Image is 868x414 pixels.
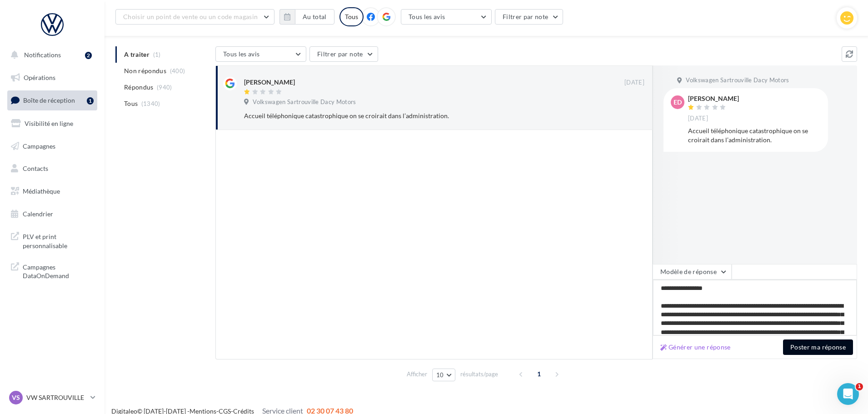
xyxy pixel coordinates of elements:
[279,9,334,25] button: Au total
[495,9,564,25] button: Filtrer par note
[295,9,334,25] button: Au total
[460,370,498,379] span: résultats/page
[657,342,734,353] button: Générer une réponse
[223,50,260,58] span: Tous les avis
[407,370,427,379] span: Afficher
[23,187,60,195] span: Médiathèque
[23,142,55,150] span: Campagnes
[5,182,99,201] a: Médiathèque
[624,79,644,87] span: [DATE]
[23,210,53,218] span: Calendrier
[123,13,258,20] span: Choisir un point de vente ou un code magasin
[25,120,73,127] span: Visibilité en ligne
[253,98,356,106] span: Volkswagen Sartrouville Dacy Motors
[653,264,732,279] button: Modèle de réponse
[141,100,160,107] span: (1340)
[124,83,154,92] span: Répondus
[215,46,306,62] button: Tous les avis
[7,389,97,406] a: VS VW SARTROUVILLE
[5,257,99,284] a: Campagnes DataOnDemand
[5,114,99,133] a: Visibilité en ligne
[24,51,61,59] span: Notifications
[673,98,682,107] span: ED
[5,227,99,254] a: PLV et print personnalisable
[87,97,94,105] div: 1
[115,9,274,25] button: Choisir un point de vente ou un code magasin
[837,383,859,405] iframe: Intercom live chat
[688,126,821,145] div: Accueil téléphonique catastrophique on se croirait dans l’administration.
[856,383,863,390] span: 1
[409,13,445,20] span: Tous les avis
[85,52,92,59] div: 2
[244,111,585,120] div: Accueil téléphonique catastrophique on se croirait dans l’administration.
[783,339,853,355] button: Poster ma réponse
[5,90,99,110] a: Boîte de réception1
[5,137,99,156] a: Campagnes
[24,74,55,81] span: Opérations
[23,230,94,250] span: PLV et print personnalisable
[23,165,48,172] span: Contacts
[23,96,75,104] span: Boîte de réception
[436,371,444,379] span: 10
[26,393,87,402] p: VW SARTROUVILLE
[5,45,95,65] button: Notifications 2
[5,205,99,224] a: Calendrier
[309,46,378,62] button: Filtrer par note
[532,367,546,381] span: 1
[432,369,455,381] button: 10
[401,9,492,25] button: Tous les avis
[688,115,708,123] span: [DATE]
[5,68,99,87] a: Opérations
[170,67,185,75] span: (400)
[686,76,789,85] span: Volkswagen Sartrouville Dacy Motors
[244,78,295,87] div: [PERSON_NAME]
[124,99,138,108] span: Tous
[339,7,364,26] div: Tous
[12,393,20,402] span: VS
[688,95,739,102] div: [PERSON_NAME]
[5,159,99,178] a: Contacts
[157,84,172,91] span: (940)
[124,66,166,75] span: Non répondus
[23,261,94,280] span: Campagnes DataOnDemand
